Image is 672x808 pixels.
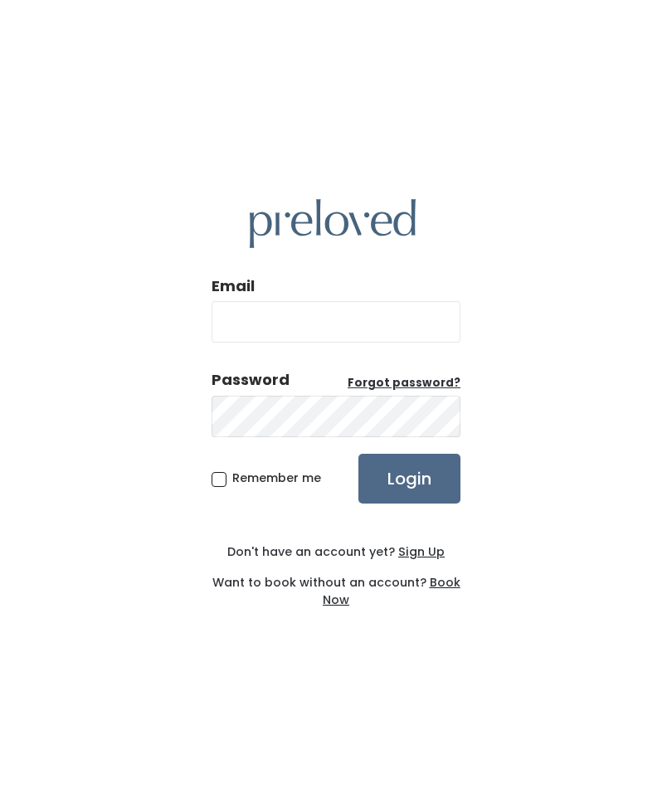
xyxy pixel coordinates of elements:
[348,375,460,391] u: Forgot password?
[232,470,321,486] span: Remember me
[398,543,445,560] u: Sign Up
[348,375,460,392] a: Forgot password?
[358,454,460,504] input: Login
[395,543,445,560] a: Sign Up
[250,199,416,248] img: preloved logo
[323,574,460,608] a: Book Now
[212,369,290,391] div: Password
[212,275,255,297] label: Email
[212,561,460,609] div: Want to book without an account?
[212,543,460,561] div: Don't have an account yet?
